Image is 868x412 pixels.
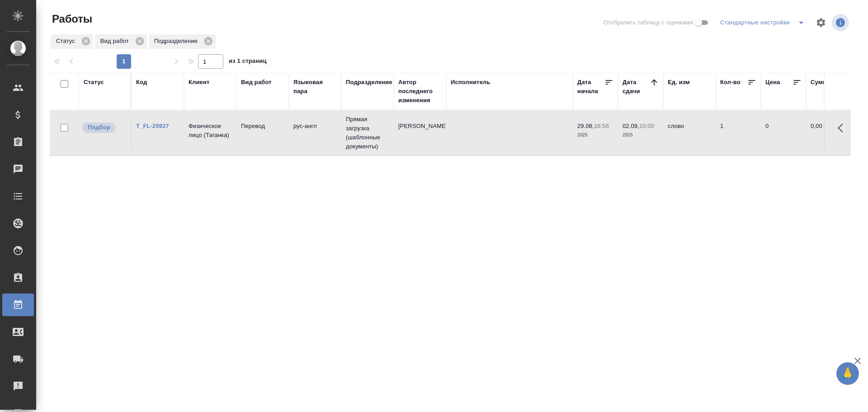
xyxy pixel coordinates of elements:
span: Посмотреть информацию [832,14,851,31]
div: Код [136,78,147,87]
div: Сумма [811,78,830,87]
a: T_FL-25927 [136,123,169,129]
div: Кол-во [720,78,741,87]
span: из 1 страниц [229,56,267,69]
p: Физическое лицо (Таганка) [189,122,232,140]
td: [PERSON_NAME] [394,117,446,149]
button: Здесь прячутся важные кнопки [832,117,854,139]
div: Дата начала [577,78,604,96]
div: Статус [84,78,104,87]
div: Можно подбирать исполнителей [81,122,126,134]
td: 0,00 ₽ [806,117,851,149]
div: Вид работ [241,78,272,87]
td: Прямая загрузка (шаблонные документы) [341,110,394,156]
div: Подразделение [149,34,216,49]
div: Языковая пара [293,78,337,96]
p: Подбор [88,123,110,132]
p: 2025 [623,131,659,140]
p: 29.08, [577,123,594,129]
p: Статус [56,37,78,46]
span: 🙏 [840,364,855,383]
td: 1 [716,117,761,149]
p: 2025 [577,131,613,140]
span: Настроить таблицу [810,12,832,33]
button: 🙏 [836,362,859,385]
p: 16:56 [594,123,609,129]
div: Клиент [189,78,209,87]
div: Подразделение [346,78,392,87]
div: split button [718,15,810,30]
span: Отобразить таблицу с оценками [603,18,693,27]
div: Автор последнего изменения [398,78,442,105]
div: Цена [765,78,780,87]
td: рус-англ [289,117,341,149]
div: Исполнитель [451,78,491,87]
div: Вид работ [95,34,147,49]
div: Ед. изм [668,78,690,87]
td: слово [663,117,716,149]
p: Подразделение [154,37,201,46]
p: Перевод [241,122,284,131]
div: Статус [51,34,93,49]
td: 0 [761,117,806,149]
p: Вид работ [100,37,132,46]
span: Работы [50,12,92,26]
p: 02.09, [623,123,639,129]
div: Дата сдачи [623,78,650,96]
p: 10:00 [639,123,654,129]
